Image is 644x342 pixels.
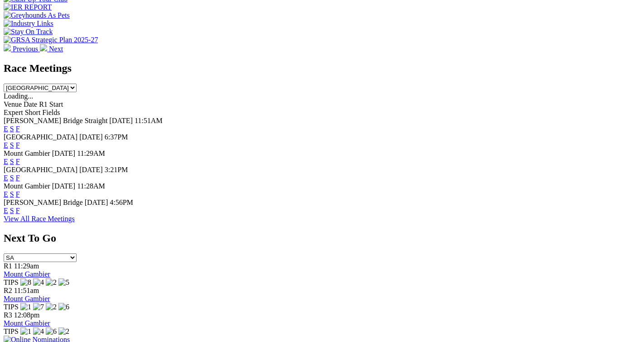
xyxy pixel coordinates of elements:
[4,149,50,157] span: Mount Gambier
[40,45,63,53] a: Next
[4,28,53,36] img: Stay On Track
[33,327,44,336] img: 4
[14,262,39,270] span: 11:29am
[46,278,57,287] img: 2
[16,190,20,198] a: F
[4,20,53,28] img: Industry Links
[4,92,33,100] span: Loading...
[10,141,14,149] a: S
[49,45,63,53] span: Next
[58,327,69,336] img: 2
[4,232,640,244] h2: Next To Go
[14,311,40,319] span: 12:08pm
[16,158,20,165] a: F
[10,174,14,182] a: S
[4,319,50,327] a: Mount Gambier
[14,287,39,294] span: 11:51am
[39,100,63,108] span: R1 Start
[4,109,23,116] span: Expert
[25,109,41,116] span: Short
[77,149,105,157] span: 11:29AM
[10,125,14,133] a: S
[46,303,57,311] img: 2
[4,11,70,20] img: Greyhounds As Pets
[4,3,52,11] img: IER REPORT
[4,133,77,141] span: [GEOGRAPHIC_DATA]
[79,166,103,173] span: [DATE]
[10,158,14,165] a: S
[105,166,128,173] span: 3:21PM
[4,287,12,294] span: R2
[20,278,31,287] img: 8
[24,100,37,108] span: Date
[4,215,75,223] a: View All Race Meetings
[135,117,163,124] span: 11:51AM
[4,141,8,149] a: E
[16,141,20,149] a: F
[52,149,76,157] span: [DATE]
[79,133,103,141] span: [DATE]
[4,270,50,278] a: Mount Gambier
[4,166,77,173] span: [GEOGRAPHIC_DATA]
[4,198,83,206] span: [PERSON_NAME] Bridge
[4,182,50,190] span: Mount Gambier
[4,100,22,108] span: Venue
[109,117,133,124] span: [DATE]
[4,303,19,311] span: TIPS
[4,62,640,74] h2: Race Meetings
[4,44,11,51] img: chevron-left-pager-white.svg
[4,190,8,198] a: E
[10,207,14,214] a: S
[13,45,38,53] span: Previous
[4,327,19,335] span: TIPS
[85,198,108,206] span: [DATE]
[4,207,8,214] a: E
[105,133,128,141] span: 6:37PM
[4,45,40,53] a: Previous
[4,117,107,124] span: [PERSON_NAME] Bridge Straight
[42,109,60,116] span: Fields
[10,190,14,198] a: S
[4,125,8,133] a: E
[16,174,20,182] a: F
[33,278,44,287] img: 4
[20,327,31,336] img: 1
[40,44,47,51] img: chevron-right-pager-white.svg
[16,125,20,133] a: F
[16,207,20,214] a: F
[4,174,8,182] a: E
[46,327,57,336] img: 6
[4,262,12,270] span: R1
[110,198,133,206] span: 4:56PM
[33,303,44,311] img: 7
[4,278,19,286] span: TIPS
[52,182,76,190] span: [DATE]
[4,36,98,44] img: GRSA Strategic Plan 2025-27
[77,182,105,190] span: 11:28AM
[58,278,69,287] img: 5
[58,303,69,311] img: 6
[4,311,12,319] span: R3
[4,158,8,165] a: E
[4,295,50,302] a: Mount Gambier
[20,303,31,311] img: 1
